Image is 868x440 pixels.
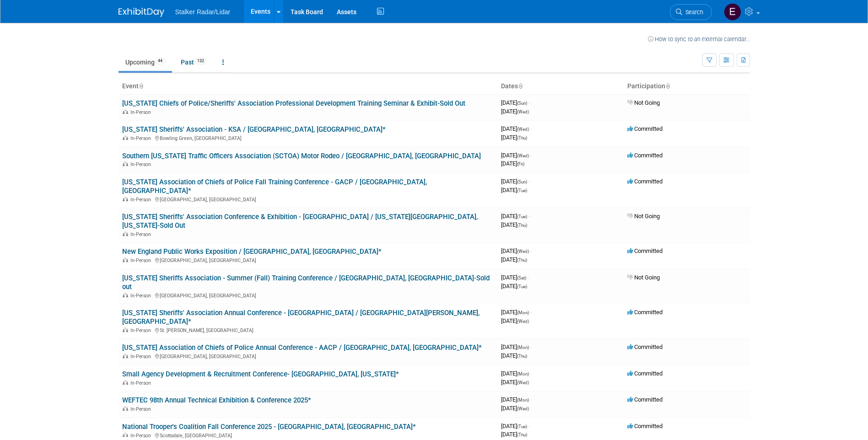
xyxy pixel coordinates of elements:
a: How to sync to an external calendar... [648,36,750,43]
span: In-Person [130,258,154,263]
a: [US_STATE] Sheriffs' Association Conference & Exhibition - [GEOGRAPHIC_DATA] / [US_STATE][GEOGRAP... [122,213,478,230]
span: (Sun) [517,179,527,184]
span: [DATE] [501,178,530,185]
span: (Mon) [517,371,529,376]
span: [DATE] [501,247,532,254]
div: Scottsdale, [GEOGRAPHIC_DATA] [122,431,494,439]
span: (Wed) [517,109,529,114]
img: In-Person Event [123,161,128,166]
a: Upcoming44 [119,54,172,71]
a: [US_STATE] Sheriffs' Association Annual Conference - [GEOGRAPHIC_DATA] / [GEOGRAPHIC_DATA][PERSON... [122,309,480,326]
span: [DATE] [501,108,529,115]
th: Event [119,79,497,94]
span: In-Person [130,231,154,237]
span: (Mon) [517,310,529,315]
a: Sort by Participation Type [665,82,670,90]
span: [DATE] [501,160,524,167]
div: [GEOGRAPHIC_DATA], [GEOGRAPHIC_DATA] [122,291,494,299]
span: Committed [627,247,663,254]
span: (Thu) [517,354,527,359]
span: (Thu) [517,223,527,228]
span: [DATE] [501,309,532,316]
span: [DATE] [501,274,529,281]
img: In-Person Event [123,380,128,385]
a: New England Public Works Exposition / [GEOGRAPHIC_DATA], [GEOGRAPHIC_DATA]* [122,247,382,256]
img: In-Person Event [123,135,128,140]
span: Committed [627,125,663,132]
span: 44 [155,58,165,64]
span: - [530,343,532,350]
span: Committed [627,178,663,185]
span: In-Person [130,354,154,360]
span: In-Person [130,406,154,412]
span: Committed [627,152,663,159]
span: Committed [627,343,663,350]
span: [DATE] [501,256,527,263]
span: - [530,152,532,159]
span: (Thu) [517,135,527,140]
span: Search [682,9,703,16]
span: Not Going [627,213,660,220]
span: In-Person [130,109,154,115]
span: [DATE] [501,317,529,324]
span: [DATE] [501,431,527,438]
span: - [530,125,532,132]
span: [DATE] [501,283,527,290]
span: [DATE] [501,125,532,132]
span: (Tue) [517,188,527,193]
span: [DATE] [501,423,530,429]
span: (Wed) [517,319,529,324]
span: [DATE] [501,379,529,386]
span: (Wed) [517,380,529,385]
img: In-Person Event [123,258,128,262]
span: Committed [627,396,663,403]
span: - [528,213,530,220]
span: (Wed) [517,153,529,158]
span: In-Person [130,293,154,299]
img: In-Person Event [123,354,128,358]
span: [DATE] [501,213,530,220]
img: In-Person Event [123,433,128,437]
span: [DATE] [501,134,527,141]
span: [DATE] [501,405,529,412]
span: In-Person [130,161,154,167]
a: Search [670,4,712,20]
span: - [528,423,530,429]
a: [US_STATE] Chiefs of Police/Sheriffs' Association Professional Development Training Seminar & Exh... [122,99,465,107]
span: In-Person [130,380,154,386]
span: (Thu) [517,258,527,263]
img: Eric Zastrow [724,3,741,21]
span: (Tue) [517,214,527,219]
span: - [528,99,530,106]
span: [DATE] [501,187,527,193]
span: [DATE] [501,343,532,350]
img: In-Person Event [123,293,128,297]
span: [DATE] [501,152,532,159]
a: [US_STATE] Sheriffs' Association - KSA / [GEOGRAPHIC_DATA], [GEOGRAPHIC_DATA]* [122,125,386,134]
a: [US_STATE] Sheriffs Association - Summer (Fall) Training Conference / [GEOGRAPHIC_DATA], [GEOGRAP... [122,274,490,291]
span: Committed [627,309,663,316]
a: Small Agency Development & Recruitment Conference- [GEOGRAPHIC_DATA], [US_STATE]* [122,370,399,378]
a: National Trooper's Coalition Fall Conference 2025 - [GEOGRAPHIC_DATA], [GEOGRAPHIC_DATA]* [122,423,416,431]
span: Committed [627,423,663,429]
div: [GEOGRAPHIC_DATA], [GEOGRAPHIC_DATA] [122,195,494,203]
span: (Tue) [517,424,527,429]
span: Committed [627,370,663,377]
span: In-Person [130,327,154,333]
img: In-Person Event [123,406,128,411]
span: (Mon) [517,397,529,402]
th: Dates [497,79,624,94]
span: [DATE] [501,221,527,228]
span: - [530,370,532,377]
img: In-Person Event [123,327,128,332]
span: In-Person [130,433,154,439]
span: (Wed) [517,249,529,254]
div: [GEOGRAPHIC_DATA], [GEOGRAPHIC_DATA] [122,256,494,263]
a: [US_STATE] Association of Chiefs of Police Fall Training Conference - GACP / [GEOGRAPHIC_DATA], [... [122,178,427,195]
a: WEFTEC 98th Annual Technical Exhibition & Conference 2025* [122,396,311,404]
div: St. [PERSON_NAME], [GEOGRAPHIC_DATA] [122,326,494,333]
span: (Wed) [517,127,529,132]
span: Not Going [627,99,660,106]
img: In-Person Event [123,231,128,236]
span: - [528,274,529,281]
